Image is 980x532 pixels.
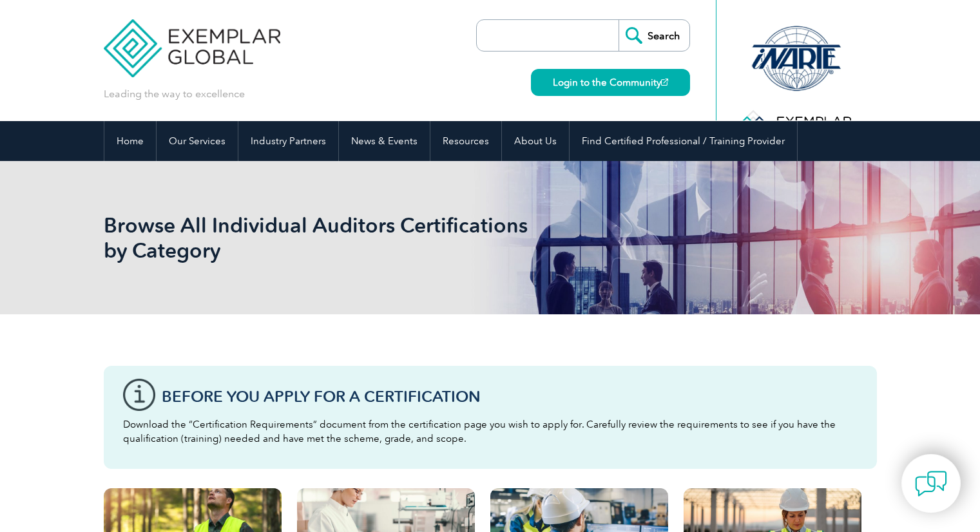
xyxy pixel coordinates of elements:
a: Resources [430,121,501,161]
p: Leading the way to excellence [104,87,245,101]
input: Search [619,20,689,51]
img: contact-chat.png [915,468,947,500]
h1: Browse All Individual Auditors Certifications by Category [104,213,599,263]
a: Home [104,121,156,161]
h3: Before You Apply For a Certification [162,388,858,404]
a: News & Events [339,121,430,161]
a: Industry Partners [238,121,338,161]
p: Download the “Certification Requirements” document from the certification page you wish to apply ... [123,417,858,446]
a: Our Services [157,121,238,161]
img: open_square.png [661,79,668,86]
a: Find Certified Professional / Training Provider [570,121,797,161]
a: Login to the Community [531,69,690,96]
a: About Us [502,121,569,161]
